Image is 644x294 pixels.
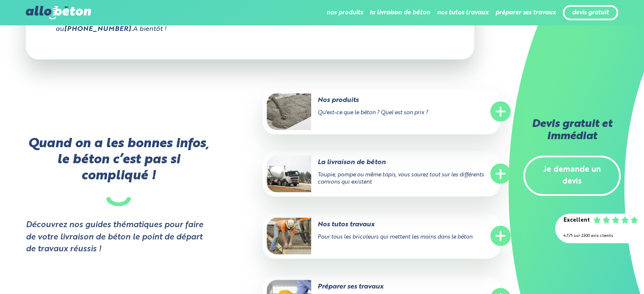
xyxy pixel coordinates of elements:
[267,93,311,130] img: Nos produits
[318,172,484,184] span: Toupie, pompe ou même tapis, vous saurez tout sur les différents camions qui existent
[437,3,489,23] li: nos tutos travaux
[26,219,212,255] strong: Découvrez nos guides thématiques pour faire de votre livraison de béton le point de départ de tra...
[318,110,428,115] span: Qu'est-ce que le béton ? Quel est son prix ?
[318,234,473,239] span: Pour tous les bricoleurs qui mettent les mains dans le béton
[572,9,609,16] a: devis gratuit
[495,3,556,23] li: préparer ses travaux
[267,220,462,229] p: Nos tutos travaux
[267,155,311,192] img: La livraison de béton
[267,95,462,104] p: Nos produits
[64,26,133,33] strong: [PHONE_NUMBER].
[370,3,430,23] li: la livraison de béton
[267,217,311,254] img: Nos tutos travaux
[267,282,462,291] p: Préparer ses travaux
[326,3,363,23] li: nos produits
[26,6,91,19] img: allobéton
[55,14,389,33] i: Une question sur votre chantier ? Pour clarifier vos possibilités, contactez un de nos conseiller...
[26,135,212,206] p: Quand on a les bonnes infos, le béton c’est pas si compliqué !
[267,157,462,167] p: La livraison de béton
